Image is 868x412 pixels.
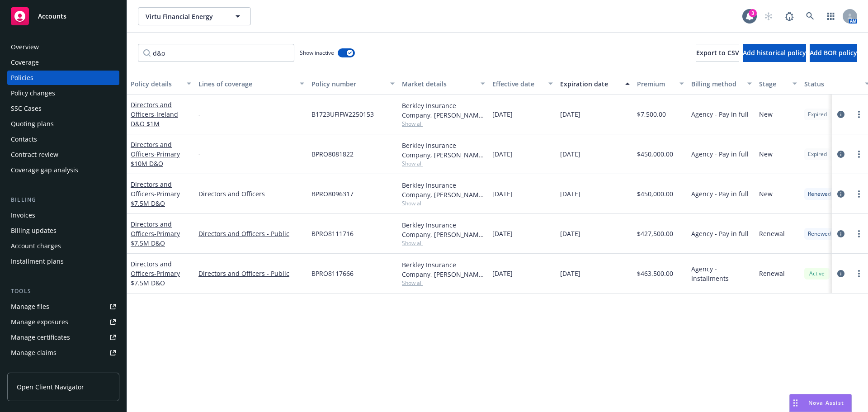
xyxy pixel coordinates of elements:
span: - [198,109,201,119]
a: Quoting plans [7,117,119,131]
div: Policy changes [11,86,55,100]
a: Report a Bug [780,7,798,25]
span: BPRO8117666 [311,269,354,278]
span: [DATE] [560,229,580,238]
a: Manage files [7,299,119,314]
div: Installment plans [11,254,64,269]
span: Agency - Pay in full [691,229,749,238]
span: Renewal [759,229,785,238]
div: Account charges [11,239,61,253]
span: - Primary $7.5M D&O [131,189,180,208]
span: - [198,149,201,159]
div: Effective date [492,79,543,89]
span: Virtu Financial Energy [146,12,224,21]
div: Contacts [11,132,37,147]
a: Contract review [7,147,119,162]
span: B1723UFIFW2250153 [311,109,374,119]
button: Lines of coverage [195,73,308,95]
span: Expired [808,110,827,118]
a: Accounts [7,4,119,29]
div: Lines of coverage [198,79,294,89]
span: Expired [808,150,827,158]
a: Directors and Officers [131,180,180,208]
span: Active [808,270,826,278]
span: $427,500.00 [637,229,673,238]
div: Status [804,79,859,89]
div: Overview [11,40,39,54]
div: Manage certificates [11,330,70,345]
button: Expiration date [557,73,633,95]
div: Contract review [11,147,58,162]
a: Directors and Officers - Public [198,269,304,278]
span: Open Client Navigator [17,382,84,392]
div: Billing [7,195,119,204]
span: Show all [402,279,485,287]
div: Berkley Insurance Company, [PERSON_NAME] Corporation [402,101,485,120]
span: BPRO8081822 [311,149,354,159]
span: [DATE] [560,109,580,119]
button: Effective date [489,73,557,95]
span: Renewal [759,269,785,278]
div: Policy number [311,79,385,89]
div: Coverage [11,55,39,70]
a: Directors and Officers - Public [198,229,304,238]
span: Show all [402,199,485,207]
button: Market details [398,73,489,95]
div: Berkley Insurance Company, [PERSON_NAME] Corporation [402,180,485,199]
span: Renewed [808,190,831,198]
a: Installment plans [7,254,119,269]
span: [DATE] [560,149,580,159]
div: Manage BORs [11,361,53,375]
span: New [759,149,773,159]
span: - Primary $7.5M D&O [131,229,180,247]
div: Billing updates [11,223,57,238]
a: circleInformation [835,189,846,199]
button: Billing method [688,73,755,95]
button: Nova Assist [789,394,852,412]
button: Stage [755,73,801,95]
a: Directors and Officers [198,189,304,199]
div: Policies [11,71,33,85]
a: more [854,149,864,160]
div: Manage files [11,299,49,314]
span: Agency - Pay in full [691,109,749,119]
a: Search [801,7,819,25]
a: Coverage [7,55,119,70]
div: Berkley Insurance Company, [PERSON_NAME] Corporation [402,260,485,279]
button: Add BOR policy [810,44,857,62]
a: circleInformation [835,268,846,279]
a: Manage claims [7,346,119,360]
a: Directors and Officers [131,220,180,247]
div: Berkley Insurance Company, [PERSON_NAME] Corporation [402,220,485,239]
a: Directors and Officers [131,100,178,128]
a: Manage certificates [7,330,119,345]
div: Drag to move [790,394,801,412]
a: more [854,189,864,199]
span: - Primary $10M D&O [131,150,180,168]
input: Filter by keyword... [138,44,294,62]
a: circleInformation [835,149,846,160]
span: - Ireland D&O $1M [131,110,178,128]
a: Policies [7,71,119,85]
a: Start snowing [759,7,778,25]
div: Policy details [131,79,181,89]
button: Virtu Financial Energy [138,7,251,25]
span: [DATE] [492,149,513,159]
span: Show inactive [300,49,334,57]
span: [DATE] [492,229,513,238]
a: Policy changes [7,86,119,100]
span: BPRO8111716 [311,229,354,238]
button: Premium [633,73,688,95]
span: [DATE] [492,109,513,119]
span: Renewed [808,230,831,238]
div: Tools [7,287,119,296]
a: Account charges [7,239,119,253]
span: $7,500.00 [637,109,666,119]
a: Manage exposures [7,315,119,329]
span: Add BOR policy [810,48,857,57]
span: [DATE] [560,189,580,199]
span: Accounts [38,13,66,20]
a: Directors and Officers [131,260,180,287]
div: SSC Cases [11,101,42,116]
